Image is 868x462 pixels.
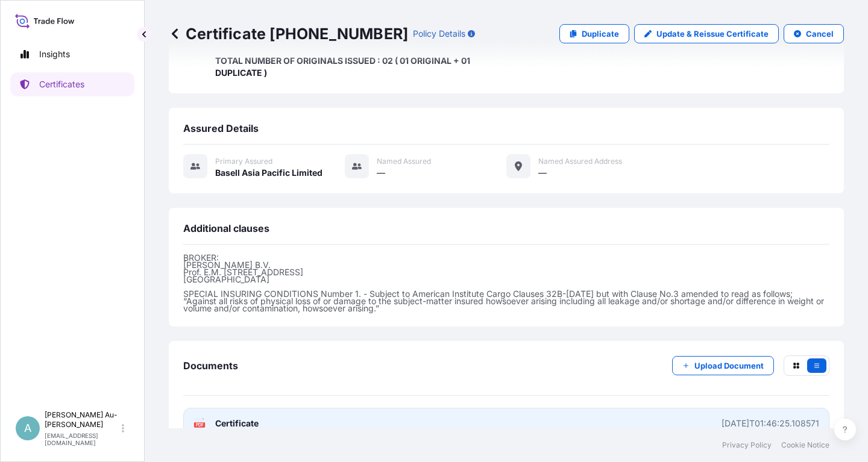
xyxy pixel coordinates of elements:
span: Assured Details [183,122,259,134]
a: Privacy Policy [722,440,772,450]
a: Cookie Notice [781,440,829,450]
span: Primary assured [215,157,272,166]
a: Update & Reissue Certificate [634,24,779,43]
button: Cancel [784,24,844,43]
div: [DATE]T01:46:25.108571 [722,417,819,429]
p: Cancel [806,28,834,40]
p: Duplicate [582,28,619,40]
span: Certificate [215,417,259,429]
text: PDF [196,423,204,427]
p: Insights [39,48,70,60]
p: Update & Reissue Certificate [656,28,769,40]
p: [PERSON_NAME] Au-[PERSON_NAME] [45,410,119,429]
a: Certificates [10,72,134,96]
p: Upload Document [694,360,764,372]
a: Duplicate [559,24,629,43]
span: Named Assured [377,157,431,166]
p: BROKER: [PERSON_NAME] B.V. Prof. E.M. [STREET_ADDRESS] [GEOGRAPHIC_DATA] SPECIAL INSURING CONDITI... [183,254,829,312]
span: Additional clauses [183,222,269,234]
p: [EMAIL_ADDRESS][DOMAIN_NAME] [45,432,119,446]
a: Insights [10,42,134,66]
button: Upload Document [672,356,774,375]
span: Named Assured Address [538,157,622,166]
span: A [24,422,31,434]
a: PDFCertificate[DATE]T01:46:25.108571 [183,408,829,439]
p: Certificates [39,78,84,90]
p: Certificate [PHONE_NUMBER] [169,24,408,43]
p: Policy Details [413,28,465,40]
span: Documents [183,360,238,372]
span: — [538,167,547,179]
span: — [377,167,385,179]
span: Basell Asia Pacific Limited [215,167,322,179]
